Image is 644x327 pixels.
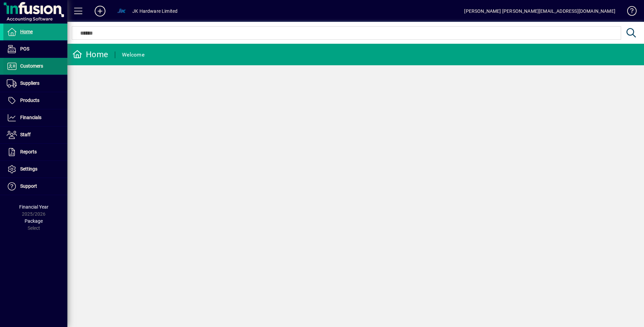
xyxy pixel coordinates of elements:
button: Add [89,5,111,17]
span: Home [20,29,33,34]
span: Package [25,218,43,224]
a: Suppliers [3,75,67,92]
div: JK Hardware Limited [132,6,178,16]
div: [PERSON_NAME] [PERSON_NAME][EMAIL_ADDRESS][DOMAIN_NAME] [464,6,615,16]
a: Financials [3,109,67,126]
a: Support [3,178,67,195]
span: POS [20,46,29,51]
span: Financial Year [19,204,49,210]
a: Settings [3,161,67,178]
div: Home [72,49,108,60]
span: Customers [20,63,43,69]
a: Reports [3,144,67,160]
span: Products [20,98,39,103]
span: Settings [20,166,37,172]
span: Staff [20,132,31,137]
button: Profile [111,5,132,17]
span: Reports [20,149,37,154]
a: Staff [3,126,67,143]
div: Welcome [122,49,144,60]
span: Support [20,183,37,189]
a: Products [3,92,67,109]
span: Suppliers [20,80,39,86]
span: Financials [20,115,41,120]
a: Knowledge Base [622,1,636,23]
a: Customers [3,58,67,75]
a: POS [3,41,67,58]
